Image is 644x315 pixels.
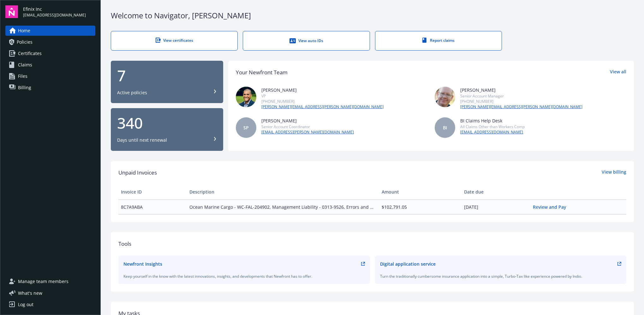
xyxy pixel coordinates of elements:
[261,99,384,104] div: [PHONE_NUMBER]
[5,26,95,36] a: Home
[236,68,288,77] div: Your Newfront Team
[375,31,502,51] a: Report claims
[460,87,582,93] div: [PERSON_NAME]
[111,108,223,151] button: 340Days until next renewal
[236,87,256,107] img: photo
[23,6,86,12] span: Efinix Inc
[18,60,32,70] span: Claims
[243,31,370,51] a: View auto IDs
[261,93,384,99] div: VP
[5,60,95,70] a: Claims
[443,124,447,131] span: BI
[118,169,157,177] span: Unpaid Invoices
[18,290,42,296] span: What ' s new
[379,200,462,214] td: $102,791.05
[462,200,530,214] td: [DATE]
[18,48,42,59] span: Certificates
[5,83,95,93] a: Billing
[462,184,530,200] th: Date due
[5,290,52,296] button: What's new
[23,5,95,18] button: Efinix Inc[EMAIL_ADDRESS][DOMAIN_NAME]
[123,274,365,279] div: Keep yourself in the know with the latest innovations, insights, and developments that Newfront h...
[118,240,626,248] div: Tools
[118,200,187,214] td: 8C7A9ABA
[18,83,31,93] span: Billing
[5,5,18,18] img: navigator-logo.svg
[5,48,95,59] a: Certificates
[18,300,33,310] div: Log out
[261,87,384,93] div: [PERSON_NAME]
[5,37,95,47] a: Policies
[379,184,462,200] th: Amount
[111,61,223,103] button: 7Active policies
[111,31,238,51] a: View certificates
[243,124,249,131] span: SP
[460,99,582,104] div: [PHONE_NUMBER]
[124,38,225,43] div: View certificates
[261,117,354,124] div: [PERSON_NAME]
[460,117,525,124] div: BI Claims Help Desk
[187,184,379,200] th: Description
[189,204,377,210] span: Ocean Marine Cargo - WC-FAL-204902, Management Liability - 0313-9526, Errors and Omissions Cyber ...
[388,38,489,43] div: Report claims
[5,71,95,81] a: Files
[18,26,30,36] span: Home
[460,129,525,135] a: [EMAIL_ADDRESS][DOMAIN_NAME]
[380,274,622,279] div: Turn the traditionally cumbersome insurance application into a simple, Turbo-Tax like experience ...
[5,276,95,287] a: Manage team members
[117,115,217,131] div: 340
[256,38,357,44] div: View auto IDs
[18,71,27,81] span: Files
[261,104,384,110] a: [PERSON_NAME][EMAIL_ADDRESS][PERSON_NAME][DOMAIN_NAME]
[117,68,217,83] div: 7
[460,93,582,99] div: Senior Account Manager
[18,276,69,287] span: Manage team members
[23,12,86,18] span: [EMAIL_ADDRESS][DOMAIN_NAME]
[602,169,626,177] a: View billing
[261,124,354,129] div: Senior Account Coordinator
[435,87,455,107] img: photo
[118,184,187,200] th: Invoice ID
[610,68,626,77] a: View all
[380,261,436,267] div: Digital application service
[123,261,162,267] div: Newfront Insights
[533,204,571,210] a: Review and Pay
[460,124,525,129] div: All Claims Other than Workers Comp
[111,10,634,21] div: Welcome to Navigator , [PERSON_NAME]
[17,37,33,47] span: Policies
[117,90,147,96] div: Active policies
[117,137,167,143] div: Days until next renewal
[460,104,582,110] a: [PERSON_NAME][EMAIL_ADDRESS][PERSON_NAME][DOMAIN_NAME]
[261,129,354,135] a: [EMAIL_ADDRESS][PERSON_NAME][DOMAIN_NAME]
